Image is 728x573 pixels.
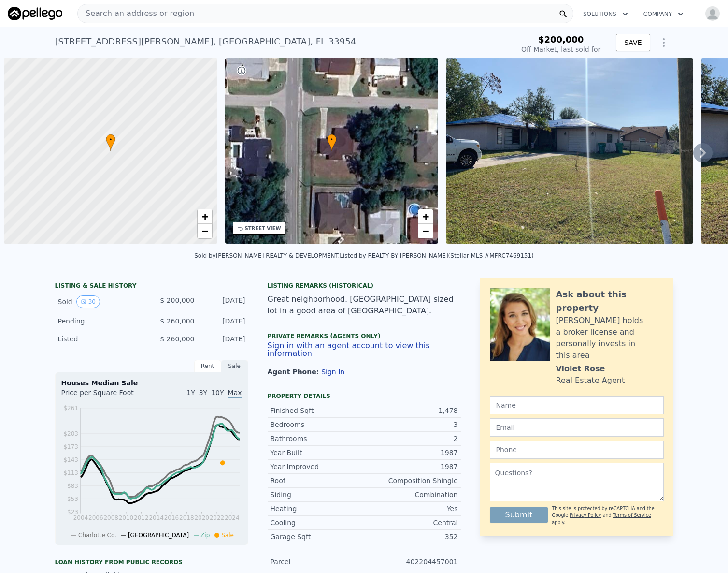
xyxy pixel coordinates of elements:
div: Property details [268,392,461,400]
div: Heating [271,504,364,514]
div: LISTING & SALE HISTORY [55,282,248,292]
tspan: $113 [63,470,78,476]
div: Rent [194,360,221,372]
a: Terms of Service [613,513,651,518]
tspan: 2018 [179,514,194,521]
img: Pellego [8,7,62,20]
div: [DATE] [202,295,245,308]
div: Combination [364,490,458,500]
div: 1987 [364,462,458,471]
tspan: $23 [67,509,78,515]
div: Violet Rose [556,363,605,375]
span: $ 260,000 [160,335,194,343]
div: Private Remarks (Agents Only) [268,332,461,342]
span: • [327,135,337,144]
div: Great neighborhood. [GEOGRAPHIC_DATA] sized lot in a good area of [GEOGRAPHIC_DATA]. [268,294,461,317]
tspan: $83 [67,483,78,489]
button: SAVE [616,34,650,51]
div: Listed [58,334,144,344]
div: Cooling [271,518,364,528]
div: Houses Median Sale [61,378,242,388]
div: Finished Sqft [271,406,364,415]
div: Real Estate Agent [556,375,625,386]
input: Email [490,418,664,437]
span: $200,000 [538,34,584,44]
a: Zoom in [418,209,433,224]
div: [STREET_ADDRESS][PERSON_NAME] , [GEOGRAPHIC_DATA] , FL 33954 [55,35,357,48]
button: Sign in with an agent account to view this information [268,342,461,357]
span: $ 200,000 [160,296,194,304]
div: Off Market, last sold for [521,44,600,54]
button: Company [636,5,691,23]
div: STREET VIEW [245,225,281,232]
button: Sign In [321,368,344,376]
div: • [106,134,115,151]
div: [PERSON_NAME] holds a broker license and personally invests in this area [556,315,664,361]
tspan: 2016 [164,514,179,521]
div: Sold [58,295,144,308]
tspan: $143 [63,456,78,463]
input: Name [490,396,664,414]
div: Price per Square Foot [61,388,152,403]
a: Zoom in [198,209,212,224]
tspan: $203 [63,430,78,437]
span: Agent Phone: [268,368,322,376]
tspan: 2006 [88,514,103,521]
div: Parcel [271,557,364,567]
div: Siding [271,490,364,500]
span: • [106,135,115,144]
tspan: 2010 [118,514,133,521]
tspan: 2008 [103,514,118,521]
img: avatar [705,6,720,21]
div: Listing Remarks (Historical) [268,282,461,290]
div: Sold by [PERSON_NAME] REALTY & DEVELOPMENT . [194,252,340,259]
div: Year Built [271,448,364,457]
tspan: 2022 [209,514,224,521]
tspan: $173 [63,443,78,450]
div: 1987 [364,448,458,457]
span: + [423,210,429,222]
div: 2 [364,434,458,443]
tspan: 2012 [134,514,149,521]
span: 10Y [211,389,224,397]
div: 352 [364,532,458,542]
div: Bedrooms [271,420,364,429]
tspan: $261 [63,405,78,411]
button: Submit [490,507,548,523]
div: Listed by REALTY BY [PERSON_NAME] (Stellar MLS #MFRC7469151) [340,252,534,259]
div: This site is protected by reCAPTCHA and the Google and apply. [552,505,663,526]
a: Zoom out [418,224,433,238]
div: Ask about this property [556,288,664,315]
tspan: 2020 [194,514,209,521]
div: Central [364,518,458,528]
span: + [201,210,208,222]
div: Composition Shingle [364,476,458,485]
div: [DATE] [202,316,245,326]
div: Roof [271,476,364,485]
tspan: 2004 [73,514,88,521]
span: [GEOGRAPHIC_DATA] [128,532,189,539]
button: Solutions [575,5,636,23]
div: 1,478 [364,406,458,415]
img: Sale: 17823621 Parcel: 32344801 [446,58,693,244]
div: Pending [58,316,144,326]
div: • [327,134,337,151]
span: − [201,225,208,237]
span: Search an address or region [78,8,194,19]
div: [DATE] [202,334,245,344]
button: View historical data [76,295,100,308]
span: Charlotte Co. [78,532,116,539]
span: Sale [221,532,234,539]
div: Garage Sqft [271,532,364,542]
span: Max [228,389,242,398]
span: $ 260,000 [160,317,194,325]
div: Year Improved [271,462,364,471]
a: Zoom out [198,224,212,238]
div: 3 [364,420,458,429]
tspan: 2014 [149,514,164,521]
div: Loan history from public records [55,558,248,566]
span: 3Y [199,389,207,397]
tspan: 2024 [225,514,240,521]
button: Show Options [654,33,673,52]
a: Privacy Policy [570,513,601,518]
